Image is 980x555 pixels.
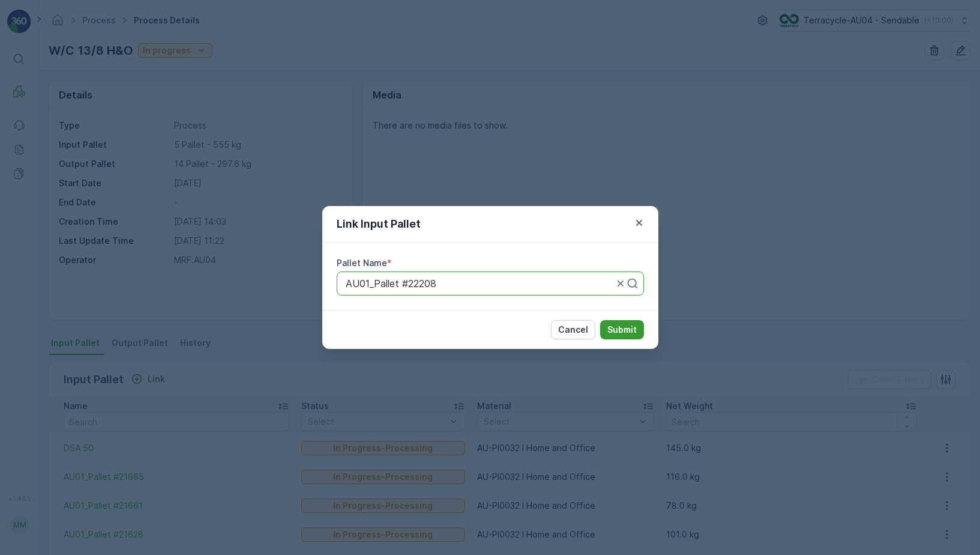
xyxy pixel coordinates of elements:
[607,324,637,336] p: Submit
[600,320,644,339] button: Submit
[551,320,595,339] button: Cancel
[558,324,588,336] p: Cancel
[337,216,421,232] p: Link Input Pallet
[337,258,387,268] label: Pallet Name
